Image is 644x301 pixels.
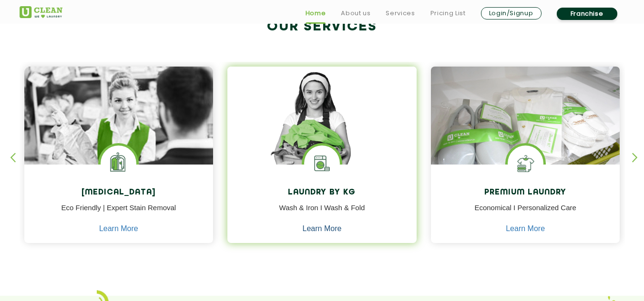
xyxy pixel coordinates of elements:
h4: [MEDICAL_DATA] [31,188,206,197]
img: Drycleaners near me [24,67,214,218]
img: a girl with laundry basket [227,67,417,192]
img: Shoes Cleaning [508,146,543,181]
p: Eco Friendly | Expert Stain Removal [31,203,206,224]
a: Learn More [303,224,342,233]
a: Learn More [506,224,545,233]
a: Services [386,8,415,19]
p: Economical I Personalized Care [438,203,613,224]
img: laundry washing machine [304,146,340,181]
img: Laundry Services near me [101,146,136,181]
h4: Premium Laundry [438,188,613,197]
a: About us [341,8,370,19]
p: Wash & Iron I Wash & Fold [235,203,409,224]
a: Franchise [557,8,617,20]
a: Home [306,8,326,19]
h2: Our Services [20,19,625,35]
img: UClean Laundry and Dry Cleaning [20,6,62,18]
a: Login/Signup [481,7,542,19]
img: laundry done shoes and clothes [431,67,620,192]
a: Pricing List [430,8,466,19]
a: Learn More [99,224,138,233]
h4: Laundry by Kg [235,188,409,197]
